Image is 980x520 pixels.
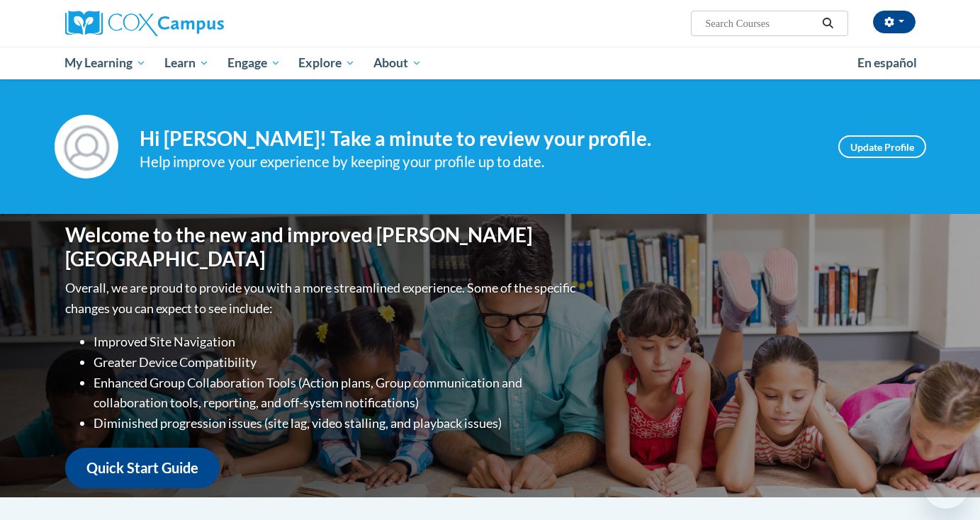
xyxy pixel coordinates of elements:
span: About [373,55,422,72]
li: Greater Device Compatibility [94,352,579,373]
a: Quick Start Guide [65,448,220,488]
li: Diminished progression issues (site lag, video stalling, and playback issues) [94,413,579,434]
div: Help improve your experience by keeping your profile up to date. [140,150,817,174]
a: My Learning [56,47,156,79]
p: Overall, we are proud to provide you with a more streamlined experience. Some of the specific cha... [65,278,579,319]
li: Enhanced Group Collaboration Tools (Action plans, Group communication and collaboration tools, re... [94,373,579,414]
a: Engage [218,47,290,79]
a: About [364,47,431,79]
input: Search Courses [704,15,817,32]
div: Main menu [44,47,937,79]
span: Explore [298,55,355,72]
a: Explore [289,47,364,79]
li: Improved Site Navigation [94,332,579,352]
h1: Welcome to the new and improved [PERSON_NAME][GEOGRAPHIC_DATA] [65,223,579,271]
button: Account Settings [873,11,916,33]
img: Cox Campus [65,11,224,36]
a: Cox Campus [65,11,334,36]
span: Engage [227,55,281,72]
img: Profile Image [55,115,118,179]
a: Learn [155,47,218,79]
span: Learn [164,55,209,72]
span: En español [857,55,917,70]
a: En español [848,48,926,78]
span: My Learning [64,55,146,72]
button: Search [817,15,838,32]
iframe: Button to launch messaging window [923,463,969,509]
a: Update Profile [838,135,926,158]
h4: Hi [PERSON_NAME]! Take a minute to review your profile. [140,127,817,151]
